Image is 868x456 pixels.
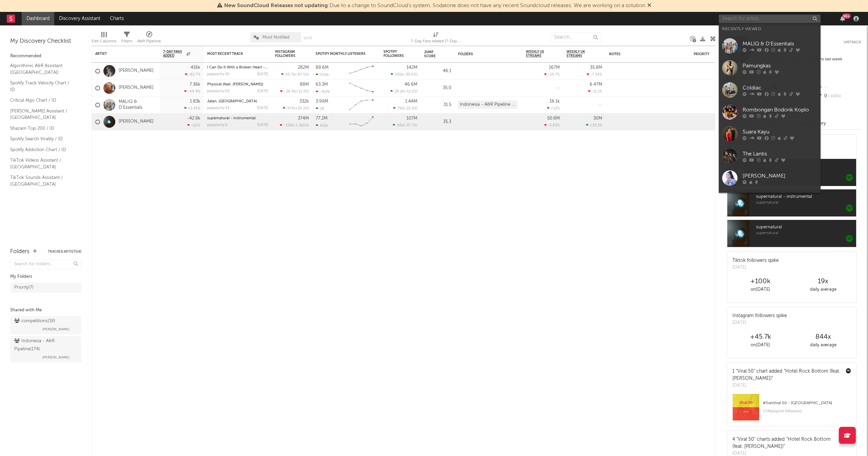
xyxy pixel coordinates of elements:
div: 35.0 [424,84,451,92]
div: 31.5 [424,101,451,109]
div: Edit Columns [92,29,116,48]
div: Pamungkas [743,62,817,70]
div: Indonesia - A&R Pipeline (174) [458,101,517,109]
span: 750 [397,107,404,110]
svg: Chart title [346,113,377,130]
button: 99+ [840,16,845,21]
a: MALIQ & D'Essentials [719,35,821,57]
span: supernatural - instrumental [756,193,856,201]
span: +34.2 % [295,107,308,110]
div: 46.1 [424,67,451,75]
div: 50.8M [547,116,560,121]
div: -7.59 % [587,72,602,77]
div: 3.99M [316,99,328,104]
span: [PERSON_NAME] [42,325,70,333]
div: 16.1k [550,99,560,104]
span: 45.7k [285,73,295,77]
div: -- [816,83,861,92]
div: Rombongan Bodonk Koplo [743,106,817,114]
div: Priority ( 7 ) [14,284,34,292]
div: Filters [121,29,132,48]
a: Indonesia - A&R Pipeline(174)[PERSON_NAME] [10,336,81,362]
div: 88M [300,82,309,87]
div: -42.8k [187,116,200,121]
div: -111 % [187,123,200,127]
span: supernatural [756,231,856,235]
div: +1.45 % [184,106,200,110]
input: Search for folders... [10,260,81,269]
div: +100k [729,277,792,286]
div: 7-Day Fans Added (7-Day Fans Added) [411,37,461,45]
a: Charts [105,12,129,25]
span: -37.7 % [405,124,416,127]
div: 77.2M [316,116,328,121]
div: 374M [298,116,309,121]
a: Shazam Top 200 / ID [10,125,75,132]
div: 920k [316,72,329,77]
div: supernatural - instrumental [207,117,268,120]
span: -12.2 % [405,90,416,94]
a: [PERSON_NAME] [119,85,154,91]
div: ( ) [280,123,309,127]
div: 35.8M [590,65,602,70]
span: supernatural [756,201,856,205]
a: [PERSON_NAME] [119,119,154,125]
div: -11.1 % [588,89,602,94]
a: [PERSON_NAME] [719,189,821,211]
span: supernatural [756,223,856,231]
div: 174k playlist followers [763,407,851,415]
div: Coldiac [743,84,817,92]
div: 4 "Viral 50" charts added [732,436,841,450]
a: competitions(18)[PERSON_NAME] [10,316,81,334]
div: Instagram followers spike [732,312,787,319]
div: popularity: 50 [207,72,230,76]
div: [DATE] [257,106,268,110]
div: ( ) [283,106,309,110]
a: The Lantis [719,145,821,167]
a: [PERSON_NAME] [719,167,821,189]
div: Filters [121,37,132,45]
svg: Chart title [346,97,377,113]
div: ( ) [391,72,417,77]
a: Physical (feat. [PERSON_NAME]) [207,83,263,86]
div: 19 x [792,277,854,286]
div: -314k [316,89,330,94]
div: Spotify Followers [383,50,407,58]
a: Pamungkas [719,57,821,79]
div: 107M [407,116,417,121]
span: Weekly US Streams [526,50,550,58]
div: -82.7 % [185,72,200,77]
div: 18 [316,106,324,111]
div: The Lantis [743,150,817,158]
div: [DATE] [257,123,268,127]
span: -30.6 % [404,73,416,77]
span: 974 [287,107,294,110]
div: 0 [816,92,861,101]
a: [PERSON_NAME] [119,68,154,74]
div: ( ) [393,106,417,110]
input: Search... [550,32,601,42]
div: 7.36k [190,82,200,87]
div: popularity: 45 [207,106,230,110]
span: -1.36k % [294,124,308,127]
div: [DATE] [732,382,841,389]
div: -49.9 % [184,89,200,94]
a: Rombongan Bodonk Koplo [719,101,821,123]
div: Instagram Followers [275,50,299,58]
a: TikTok Sounds Assistant / [GEOGRAPHIC_DATA] [10,174,75,188]
a: Priority(7) [10,283,81,293]
div: on [DATE] [729,341,792,349]
div: A&R Pipeline [137,37,161,45]
div: +33.2 % [586,123,602,127]
a: [PERSON_NAME] Assistant / [GEOGRAPHIC_DATA] [10,107,75,121]
button: Save [303,36,312,40]
div: 167M [549,65,560,70]
div: [DATE] [257,72,268,76]
span: -100 % [827,95,841,98]
div: popularity: 65 [207,89,230,93]
div: ( ) [280,89,309,94]
span: -115k [284,124,293,127]
div: competitions ( 18 ) [14,317,55,325]
span: -22.5 % [405,107,416,110]
div: Recommended [10,52,81,60]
